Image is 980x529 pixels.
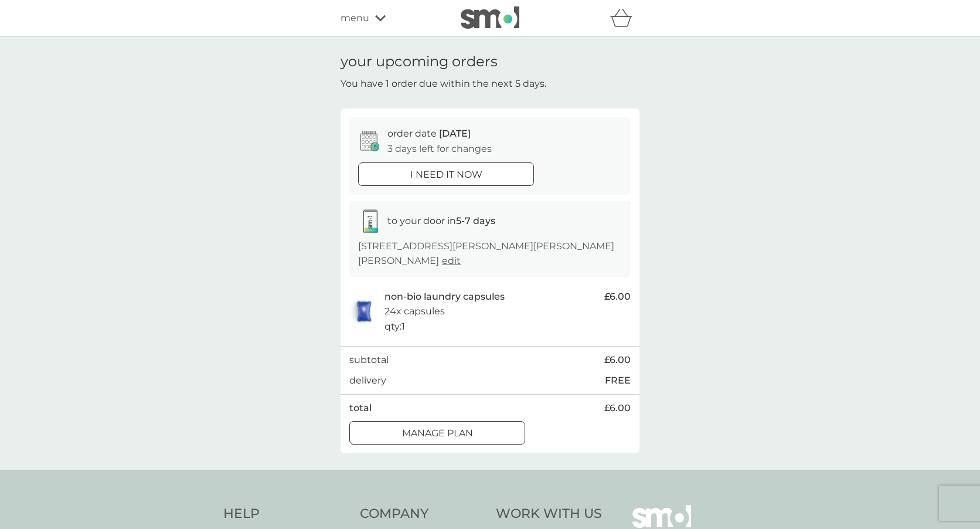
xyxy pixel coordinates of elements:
span: [DATE] [439,128,471,139]
p: FREE [605,373,631,388]
p: total [349,401,372,416]
p: delivery [349,373,386,388]
p: 3 days left for changes [387,141,492,157]
span: £6.00 [604,289,631,304]
span: £6.00 [604,401,631,416]
p: order date [387,126,471,141]
h4: Work With Us [496,505,602,523]
span: to your door in [387,215,495,226]
p: [STREET_ADDRESS][PERSON_NAME][PERSON_NAME][PERSON_NAME] [358,239,622,269]
button: i need it now [358,162,534,186]
p: i need it now [410,167,482,182]
p: non-bio laundry capsules [384,289,505,304]
span: menu [341,11,369,26]
strong: 5-7 days [456,215,495,226]
a: edit [442,255,461,266]
button: Manage plan [349,421,525,445]
span: £6.00 [604,352,631,368]
p: Manage plan [402,426,473,441]
h1: your upcoming orders [341,53,498,70]
h4: Help [223,505,348,523]
p: subtotal [349,352,389,368]
img: smol [461,6,519,29]
div: basket [610,6,639,30]
h4: Company [360,505,485,523]
p: You have 1 order due within the next 5 days. [341,76,546,91]
p: 24x capsules [384,304,445,319]
p: qty : 1 [384,319,405,334]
